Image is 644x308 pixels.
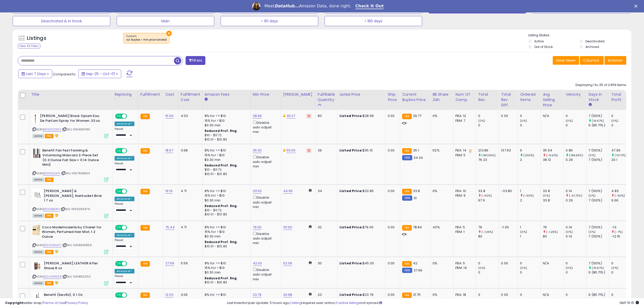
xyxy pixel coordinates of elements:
small: FBA [140,148,150,154]
div: Cost [165,92,176,97]
div: Title [31,92,110,97]
button: × [166,31,172,36]
div: 79 [478,225,499,230]
div: Ship Price [388,92,398,102]
span: Columns [583,58,599,63]
span: 35.1 [413,148,419,153]
small: FBA [140,225,150,231]
div: Listed Price [339,92,383,97]
span: All listings currently available for purchase on Amazon [32,250,44,254]
img: 31kCaS3fGzL._SL40_.jpg [32,293,43,303]
div: 0.14 [566,189,586,193]
div: 0 [478,114,499,118]
div: 30 [318,261,333,266]
label: Deactivated [585,39,604,43]
div: 20.1 [611,158,632,162]
div: 1 [520,225,541,230]
div: $10.01 - $10.83 [205,172,247,176]
small: (0%) [588,194,596,198]
small: (-51.72%) [569,194,582,198]
span: 78.84 [413,225,422,230]
div: Amazon AI * [115,122,134,126]
div: Velocity [566,92,584,97]
button: Save View [553,56,579,65]
b: Listed Price: [339,113,363,118]
span: 34.34 [414,155,423,160]
div: 0 [611,261,632,266]
b: [PERSON_NAME] Black Opium Eau De Parfum Spray for Women .33 oz. [40,114,102,124]
i: DataHub... [275,4,299,8]
small: (16.67%) [592,119,604,123]
small: FBA [402,261,412,267]
div: 2 [520,158,541,162]
div: 0 [520,261,541,266]
button: Columns [580,56,604,65]
div: Close [634,5,639,8]
span: ON [116,149,122,153]
small: (-50%) [615,194,625,198]
span: Custom: [126,34,167,42]
div: 7 (100%) [588,114,609,118]
div: 0 [566,114,586,118]
b: Listed Price: [339,261,363,266]
div: 0.00 [501,114,514,118]
img: 21xAdTN+G3L._SL40_.jpg [32,114,39,124]
small: FBM [402,155,412,160]
div: N/A [543,261,560,266]
small: FBA [402,225,412,231]
a: 19.19 [165,189,172,194]
div: $79.00 [339,225,382,230]
div: Fulfillment [140,92,161,97]
div: 76.23 [478,158,499,162]
a: 15.56 [165,113,173,118]
small: (-1.25%) [481,230,493,234]
a: 11 active listings [335,300,360,305]
div: 6 [520,148,541,153]
small: (0%) [611,119,618,123]
div: 4.71 [181,225,199,230]
span: OFF [126,262,134,266]
div: 7 (100%) [588,189,609,193]
div: FBM: 1 [455,230,472,234]
div: 0.00 [388,114,396,118]
button: Filters [186,56,205,65]
div: 0.00 [388,148,396,153]
small: (0%) [520,119,527,123]
a: Terms of Use [43,300,65,305]
div: 8% for <= $10 [205,261,247,266]
div: Ordered Items [520,92,539,102]
div: Avg Selling Price [543,92,561,108]
a: B0DFR3J34Y [43,171,60,176]
div: 7 (100%) [588,234,609,239]
div: 0.00 [501,261,514,266]
small: FBA [140,261,150,267]
small: FBA [402,189,412,194]
img: 516eCkPo6JL._SL40_.jpg [32,261,43,271]
div: Total Rev. [478,92,497,102]
img: Profile image for Georgie [252,2,260,10]
div: $45.00 [339,261,382,266]
small: FBM [402,195,412,201]
b: Reduced Prof. Rng. [205,129,238,133]
span: ON [116,114,122,118]
div: $10.01 - $10.83 [205,212,247,217]
div: $10.01 - $10.83 [205,138,247,142]
div: 8% for <= $10 [205,225,247,230]
div: Amazon AI * [115,233,134,237]
b: Listed Price: [339,225,363,230]
span: All listings currently available for purchase on Amazon [32,178,44,182]
img: 41V1vZJmf+L._SL40_.jpg [32,148,41,158]
div: Clear All Filters [18,44,40,48]
a: 75.44 [165,225,175,230]
div: Preset: [115,238,134,250]
small: (0%) [478,266,485,270]
div: Days In Stock [588,92,607,102]
div: Fulfillment Cost [181,92,200,102]
div: ASIN: [32,114,109,138]
small: (180.55%) [481,153,495,157]
span: 42 [413,261,417,266]
a: 39.27 [287,113,295,118]
button: Actions [604,56,626,65]
i: hazardous material [53,134,59,137]
div: 213.86 [478,148,499,153]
